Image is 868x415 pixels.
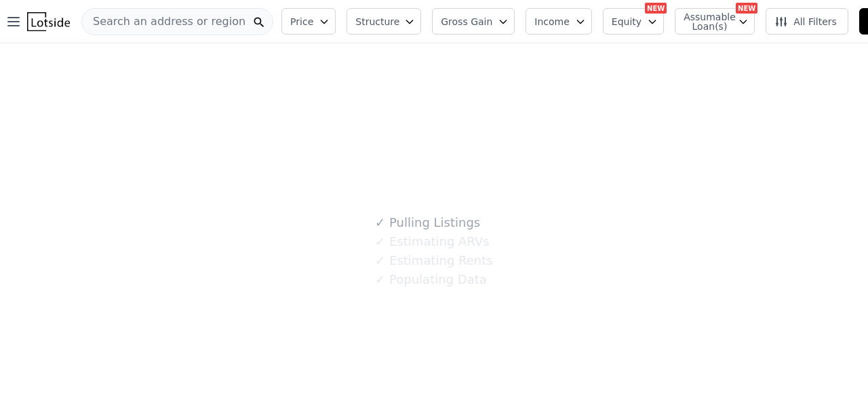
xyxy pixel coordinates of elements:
[347,8,421,35] button: Structure
[375,251,492,270] div: Estimating Rents
[441,15,492,28] span: Gross Gain
[612,15,642,28] span: Equity
[774,15,837,28] span: All Filters
[675,8,755,35] button: Assumable Loan(s)
[355,15,399,28] span: Structure
[27,12,70,31] img: Lotside
[534,15,570,28] span: Income
[766,8,848,35] button: All Filters
[290,15,313,28] span: Price
[375,216,385,230] span: ✓
[281,8,336,35] button: Price
[82,14,245,30] span: Search an address or region
[736,3,757,14] div: NEW
[375,270,486,289] div: Populating Data
[375,235,385,248] span: ✓
[684,12,727,31] span: Assumable Loan(s)
[432,8,515,35] button: Gross Gain
[375,254,385,267] span: ✓
[375,213,480,232] div: Pulling Listings
[526,8,592,35] button: Income
[603,8,664,35] button: Equity
[645,3,667,14] div: NEW
[375,232,489,251] div: Estimating ARVs
[375,273,385,286] span: ✓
